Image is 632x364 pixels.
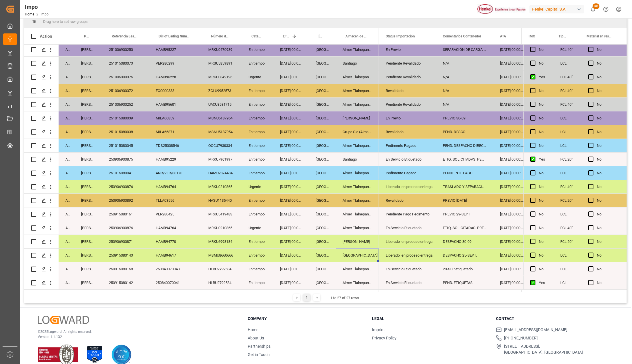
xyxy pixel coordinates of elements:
a: Privacy Policy [372,336,397,340]
div: [GEOGRAPHIC_DATA] [309,262,336,276]
div: Arrived [59,125,74,139]
div: [DATE] 00:00:00 [493,180,531,193]
div: En Previo [386,43,429,56]
div: [GEOGRAPHIC_DATA] [309,166,336,180]
div: N/A [436,84,493,97]
div: [DATE] 00:00:00 [493,43,531,56]
div: MILA66871 [149,125,201,139]
div: Press SPACE to select this row. [523,84,627,98]
div: Arrived [59,235,74,248]
div: Impo [25,3,49,11]
div: [PERSON_NAME] [74,235,102,248]
div: Almer Tlalnepantla [336,180,379,193]
div: Arrived [59,207,74,221]
div: FCL 40" [553,98,581,111]
div: FCL 40" [553,84,581,97]
div: [DATE] 00:00:00 [493,235,531,248]
div: Press SPACE to select this row. [24,139,379,153]
div: 250915080158 [102,262,149,276]
div: [DATE] 00:00:00 [273,166,309,180]
div: Press SPACE to select this row. [523,235,627,249]
div: Press SPACE to select this row. [24,153,379,166]
div: HAMB95227 [149,43,201,56]
div: Press SPACE to select this row. [523,276,627,290]
div: Press SPACE to select this row. [523,70,627,84]
div: [DATE] 00:00:00 [273,207,309,221]
div: [PERSON_NAME] [74,180,102,193]
span: Drag here to set row groups [43,19,88,24]
div: Almer Tlalnepantla [336,70,379,84]
div: 250840070043 [149,262,201,276]
div: PEND. DESCO [436,125,493,139]
div: Press SPACE to select this row. [523,43,627,57]
div: 250906900875 [102,153,149,166]
div: Arrived [59,43,74,56]
div: Almer Tlalnepantla [336,98,379,111]
div: [DATE] 00:00:00 [493,276,531,289]
div: Press SPACE to select this row. [24,57,379,70]
div: HAMB95228 [149,70,201,84]
div: [DATE] 00:00:00 [493,70,531,84]
div: VER280425 [149,207,201,221]
div: MRKU0210865 [201,180,242,193]
a: Get in Touch [248,352,270,357]
div: [PERSON_NAME] [74,166,102,180]
div: MRKU0842126 [201,70,242,84]
div: Arrived [59,221,74,235]
div: [GEOGRAPHIC_DATA] [309,70,336,84]
div: Santiago [336,153,379,166]
div: [DATE] 00:00:00 [273,221,309,235]
a: About Us [248,336,264,340]
div: [DATE] 00:00:00 [273,262,309,276]
span: Comentarios Contenedor [443,34,481,38]
div: Arrived [59,262,74,276]
div: MILA66859 [149,111,201,125]
div: [PERSON_NAME] [74,221,102,235]
div: Santiago [336,57,379,70]
div: PREVIO [DATE] [436,194,493,207]
div: 250906900876 [102,221,149,235]
div: Arrived [59,84,74,97]
div: [GEOGRAPHIC_DATA] [309,249,336,262]
div: [DATE] 00:00:00 [273,276,309,289]
div: Almer Tlalnepantla [336,276,379,289]
div: Press SPACE to select this row. [24,166,379,180]
div: [DATE] 00:00:00 [273,84,309,97]
div: Almer Tlalnepantla [336,221,379,235]
div: Arrived [59,249,74,262]
div: [PERSON_NAME] [74,111,102,125]
div: [DATE] 00:00:00 [493,84,531,97]
div: [PERSON_NAME] [74,276,102,289]
div: [DATE] 00:00:00 [493,57,531,70]
div: En tiempo [242,98,273,111]
img: Henkel%20logo.jpg_1689854090.jpg [477,4,525,14]
div: 251015080041 [102,166,149,180]
div: [DATE] 00:00:00 [493,125,531,139]
div: MRKU7961997 [201,153,242,166]
div: 251006900250 [102,43,149,56]
div: Arrived [59,139,74,152]
div: MRKU0470939 [201,43,242,56]
div: N/A [436,98,493,111]
span: Almacen de entrega [345,34,367,38]
div: [DATE] 00:00:00 [273,98,309,111]
span: Tipo de Carga (LCL/FCL) [559,34,568,38]
div: [DATE] 00:00:00 [493,139,531,152]
div: [DATE] 00:00:00 [493,194,531,207]
span: Bill of Lading Number [159,34,189,38]
div: Press SPACE to select this row. [523,194,627,207]
div: LCL [553,249,581,262]
a: Partnerships [248,344,271,349]
div: Press SPACE to select this row. [523,57,627,70]
div: LCL [553,166,581,180]
div: Arrived [59,180,74,193]
span: Categoría [251,34,261,38]
div: [DATE] 00:00:00 [273,111,309,125]
div: Almer Tlalnepantla [336,207,379,221]
div: MRKU0210865 [201,221,242,235]
div: En tiempo [242,262,273,276]
div: Arrived [59,276,74,289]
